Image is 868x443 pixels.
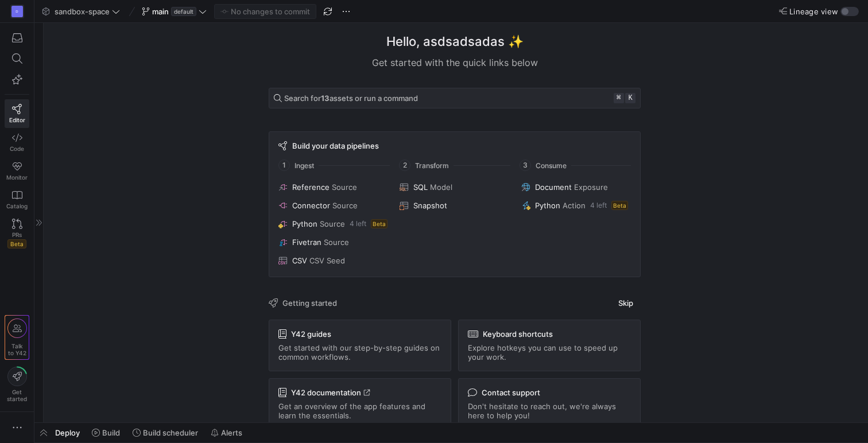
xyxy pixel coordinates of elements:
span: Get started [7,388,27,402]
a: D [5,2,29,21]
span: Get started with our step-by-step guides on common workflows. [278,343,441,362]
span: Talk to Y42 [8,343,26,356]
span: Code [10,145,24,152]
button: Build scheduler [127,423,203,442]
span: Snapshot [413,201,447,210]
div: D [11,6,23,17]
span: Alerts [221,428,242,437]
span: Y42 guides [291,329,331,339]
button: DocumentExposure [519,180,633,194]
span: Getting started [282,298,337,308]
span: Keyboard shortcuts [483,329,553,339]
a: Y42 documentationGet an overview of the app features and learn the essentials. [269,378,451,430]
span: Editor [9,116,25,123]
span: Source [324,238,349,247]
a: Code [5,128,29,157]
span: Document [535,182,572,192]
span: Reference [292,182,330,192]
span: Model [430,182,452,192]
strong: 13 [321,94,330,103]
span: 4 left [590,201,607,209]
kbd: ⌘ [614,93,624,103]
span: Build your data pipelines [292,141,379,150]
button: CSVCSV Seed [276,254,390,267]
span: Build [102,428,120,437]
span: CSV [292,256,307,265]
div: Get started with the quick links below [269,56,641,69]
span: Skip [618,298,633,308]
span: Beta [371,219,387,228]
a: Catalog [5,185,29,214]
span: Python [535,201,560,210]
span: Fivetran [292,238,321,247]
span: Build scheduler [143,428,198,437]
span: Python [292,219,317,228]
span: Search for assets or run a command [284,94,418,103]
button: sandbox-space [39,4,123,19]
button: Getstarted [5,362,29,407]
button: Build [87,423,125,442]
span: Don't hesitate to reach out, we're always here to help you! [468,402,631,420]
button: ReferenceSource [276,180,390,194]
span: Lineage view [789,7,838,16]
span: sandbox-space [55,7,110,16]
span: Contact support [482,388,540,397]
kbd: k [625,93,635,103]
span: CSV Seed [309,256,345,265]
span: Y42 documentation [291,388,370,397]
span: Action [563,201,586,210]
span: Source [332,182,357,192]
span: Exposure [574,182,608,192]
span: SQL [413,182,428,192]
span: Deploy [55,428,80,437]
a: Monitor [5,157,29,185]
button: ConnectorSource [276,199,390,212]
button: Alerts [206,423,247,442]
span: Beta [611,201,628,210]
span: Catalog [6,203,28,209]
span: default [171,7,196,16]
button: FivetranSource [276,235,390,249]
button: PythonAction4 leftBeta [519,199,633,212]
button: SQLModel [397,180,511,194]
span: Get an overview of the app features and learn the essentials. [278,402,441,420]
button: Snapshot [397,199,511,212]
h1: Hello, asdsadsadas ✨ [386,32,524,51]
span: Beta [7,239,26,248]
span: 4 left [350,220,366,228]
a: PRsBeta [5,214,29,253]
button: Skip [611,296,641,310]
button: PythonSource4 leftBeta [276,217,390,231]
span: Explore hotkeys you can use to speed up your work. [468,343,631,362]
span: Source [320,219,345,228]
button: maindefault [139,4,210,19]
a: Editor [5,99,29,128]
span: Connector [292,201,330,210]
span: PRs [12,231,22,238]
button: Search for13assets or run a command⌘k [269,88,641,108]
span: Monitor [6,174,28,181]
span: main [152,7,169,16]
span: Source [332,201,358,210]
a: Talkto Y42 [5,316,29,359]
